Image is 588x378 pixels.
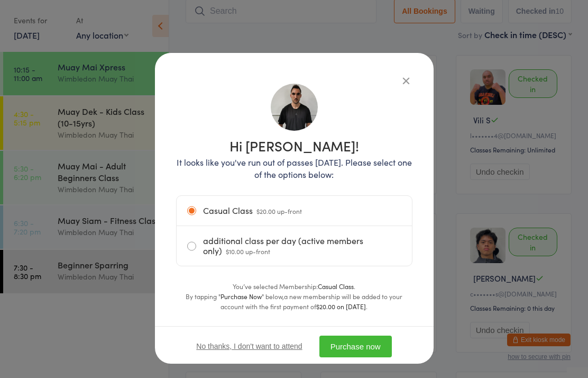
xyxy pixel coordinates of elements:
button: No thanks, I don't want to attend [196,342,302,350]
button: Purchase now [319,336,392,357]
strong: Casual Class [318,282,354,291]
div: By tapping " " below, [176,291,412,311]
p: It looks like you've run out of passes [DATE]. Please select one of the options below: [176,156,412,181]
span: a new membership will be added to your account with the first payment of . [221,292,402,311]
span: $10.00 up-front [226,247,270,256]
div: You’ve selected Membership: . [176,281,412,291]
label: additional class per day (active members only) [187,226,401,266]
strong: $20.00 on [DATE] [316,302,366,311]
span: $20.00 up-front [256,206,302,215]
h1: Hi [PERSON_NAME]! [176,139,412,152]
strong: Purchase Now [221,292,262,301]
img: image1699507981.png [270,83,319,132]
label: Casual Class [187,196,401,226]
